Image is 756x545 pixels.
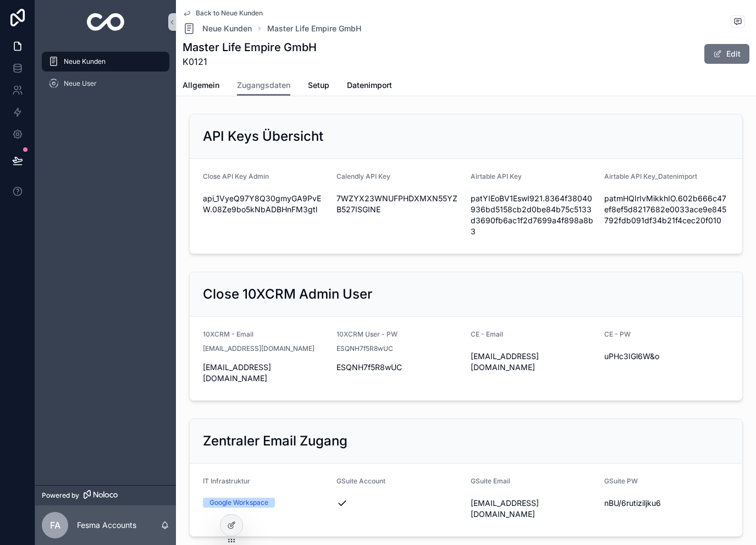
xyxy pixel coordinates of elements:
span: 7WZYX23WNUFPHDXMXN55YZB527ISGINE [336,193,461,215]
span: GSuite PW [604,477,638,485]
div: scrollable content [35,44,176,108]
a: Neue User [42,74,169,93]
img: App logo [87,13,125,31]
a: Back to Neue Kunden [183,9,263,18]
a: Neue Kunden [183,22,252,35]
span: patYIEoBV1EswI921.8364f38040936bd5158cb2d0be84b75c5133d3690fb6ac1f2d7699a4f898a8b3 [471,193,595,237]
span: Close API Key Admin [203,172,269,180]
h2: Zentraler Email Zugang [203,432,347,450]
a: Setup [308,75,329,97]
span: FA [50,519,60,532]
button: Edit [704,44,749,64]
span: [EMAIL_ADDRESS][DOMAIN_NAME] [471,351,595,373]
span: api_1VyeQ97Y8Q30gmyGA9PvEW.08Ze9bo5kNbADBHnFM3gtl [203,193,328,215]
div: Google Workspace [209,498,268,508]
span: nBU/6rutiziljku6 [604,498,729,509]
span: K0121 [183,55,317,68]
span: Calendly API Key [336,172,390,180]
span: Datenimport [347,80,392,91]
span: Airtable API Key_Datenimport [604,172,697,180]
h1: Master Life Empire GmbH [183,40,317,55]
span: patmHQIrIvMikkhIO.602b666c47ef8ef5d8217682e0033ace9e845792fdb091df34b21f4cec20f010 [604,193,729,226]
span: IT Infrastruktur [203,477,250,485]
span: Powered by [42,491,79,500]
span: GSuite Email [471,477,510,485]
span: Back to Neue Kunden [196,9,263,18]
span: [EMAIL_ADDRESS][DOMAIN_NAME] [203,362,328,384]
span: Neue User [64,79,97,88]
a: Zugangsdaten [237,75,290,96]
span: Allgemein [183,80,219,91]
span: Setup [308,80,329,91]
span: Neue Kunden [202,23,252,34]
a: Allgemein [183,75,219,97]
span: CE - Email [471,330,503,338]
h2: Close 10XCRM Admin User [203,285,372,303]
a: Neue Kunden [42,52,169,71]
span: [EMAIL_ADDRESS][DOMAIN_NAME] [471,498,595,520]
span: [EMAIL_ADDRESS][DOMAIN_NAME] [203,344,314,353]
span: CE - PW [604,330,631,338]
span: ESQNH7f5R8wUC [336,362,461,373]
span: 10XCRM User - PW [336,330,398,338]
span: Neue Kunden [64,57,106,66]
span: ESQNH7f5R8wUC [336,344,393,353]
span: GSuite Account [336,477,385,485]
p: Fesma Accounts [77,520,136,531]
span: Zugangsdaten [237,80,290,91]
span: Airtable API Key [471,172,522,180]
span: uPHc3IGl6W&o [604,351,729,362]
span: 10XCRM - Email [203,330,253,338]
h2: API Keys Übersicht [203,128,323,145]
a: Master Life Empire GmbH [267,23,361,34]
a: Datenimport [347,75,392,97]
a: Powered by [35,485,176,505]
